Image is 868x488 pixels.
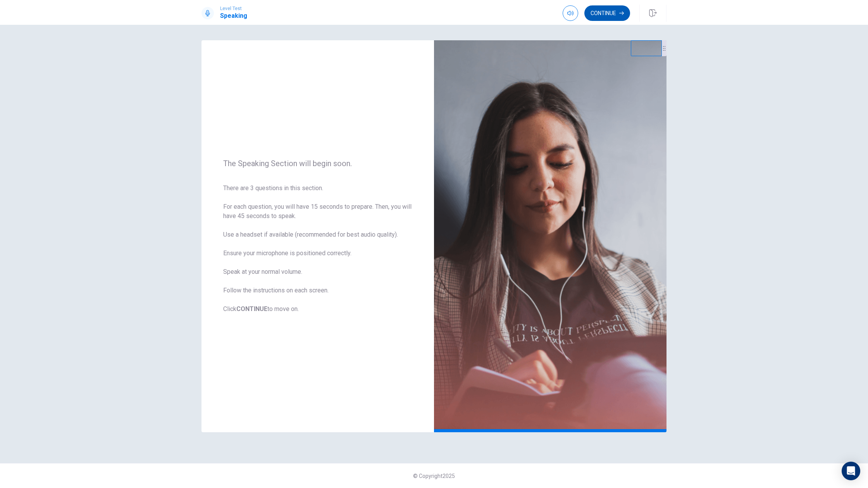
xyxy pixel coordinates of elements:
[223,184,412,314] span: There are 3 questions in this section. For each question, you will have 15 seconds to prepare. Th...
[584,5,630,21] button: Continue
[434,40,666,432] img: speaking intro
[236,305,267,313] b: CONTINUE
[220,11,247,21] h1: Speaking
[220,6,247,11] span: Level Test
[413,473,455,479] span: © Copyright 2025
[842,462,860,480] div: Open Intercom Messenger
[223,159,412,168] span: The Speaking Section will begin soon.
